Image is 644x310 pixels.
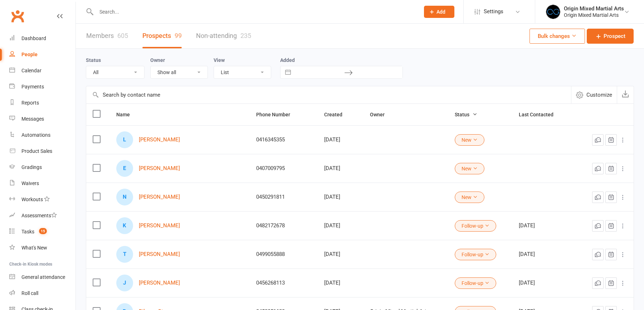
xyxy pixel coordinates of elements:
[86,24,128,48] a: Members605
[21,164,42,170] div: Gradings
[86,86,571,103] input: Search by contact name
[256,137,311,143] div: 0416345355
[546,5,560,19] img: thumb_image1665119159.png
[324,223,357,229] div: [DATE]
[9,224,75,240] a: Tasks 15
[256,223,311,229] div: 0482172678
[571,86,617,103] button: Customize
[240,32,251,39] div: 235
[116,275,133,291] div: Jarren
[587,29,634,44] a: Prospect
[116,189,133,205] div: Nayiri
[21,35,46,41] div: Dashboard
[455,112,477,117] span: Status
[586,91,612,99] span: Customize
[9,285,75,301] a: Roll call
[324,137,357,143] div: [DATE]
[256,194,311,200] div: 0450291811
[455,134,484,146] button: New
[282,66,294,78] button: Interact with the calendar and add the check-in date for your trip.
[9,79,75,95] a: Payments
[455,277,496,289] button: Follow-up
[256,110,298,119] button: Phone Number
[9,143,75,159] a: Product Sales
[139,165,180,171] a: [PERSON_NAME]
[139,223,180,229] a: [PERSON_NAME]
[519,280,571,286] div: [DATE]
[142,24,182,48] a: Prospects99
[214,57,225,63] label: View
[436,9,445,15] span: Add
[21,274,65,280] div: General attendance
[116,112,138,117] span: Name
[424,6,454,18] button: Add
[324,165,357,171] div: [DATE]
[21,84,44,89] div: Payments
[370,112,392,117] span: Owner
[9,47,75,63] a: People
[21,213,57,218] div: Assessments
[116,217,133,234] div: Kayden
[604,32,625,40] span: Prospect
[117,32,128,39] div: 605
[116,131,133,148] div: Lisa
[9,63,75,79] a: Calendar
[519,223,571,229] div: [DATE]
[519,110,561,119] button: Last Contacted
[9,240,75,256] a: What's New
[519,112,561,117] span: Last Contacted
[116,110,138,119] button: Name
[455,249,496,260] button: Follow-up
[21,148,52,154] div: Product Sales
[564,5,624,12] div: Origin Mixed Martial Arts
[21,180,39,186] div: Waivers
[256,251,311,257] div: 0499055888
[256,165,311,171] div: 0407009795
[256,112,298,117] span: Phone Number
[9,7,26,25] a: Clubworx
[455,110,477,119] button: Status
[324,280,357,286] div: [DATE]
[139,137,180,143] a: [PERSON_NAME]
[9,208,75,224] a: Assessments
[530,29,585,44] button: Bulk changes
[484,4,503,20] span: Settings
[564,12,624,18] div: Origin Mixed Martial Arts
[196,24,251,48] a: Non-attending235
[9,159,75,175] a: Gradings
[280,57,403,63] label: Added
[21,245,47,251] div: What's New
[21,52,38,57] div: People
[175,32,182,39] div: 99
[21,229,34,234] div: Tasks
[21,68,42,73] div: Calendar
[9,192,75,208] a: Workouts
[455,163,484,174] button: New
[324,194,357,200] div: [DATE]
[116,246,133,263] div: Tommy
[150,57,165,63] label: Owner
[9,95,75,111] a: Reports
[9,175,75,192] a: Waivers
[21,100,39,106] div: Reports
[324,251,357,257] div: [DATE]
[9,269,75,285] a: General attendance kiosk mode
[86,57,101,63] label: Status
[455,192,484,203] button: New
[21,197,43,202] div: Workouts
[94,7,415,17] input: Search...
[256,280,311,286] div: 0456268113
[519,251,571,257] div: [DATE]
[39,228,47,234] span: 15
[9,111,75,127] a: Messages
[21,116,44,122] div: Messages
[455,220,496,232] button: Follow-up
[9,127,75,143] a: Automations
[9,30,75,47] a: Dashboard
[139,194,180,200] a: [PERSON_NAME]
[21,290,38,296] div: Roll call
[139,251,180,257] a: [PERSON_NAME]
[21,132,50,138] div: Automations
[116,160,133,177] div: Eamon
[324,110,350,119] button: Created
